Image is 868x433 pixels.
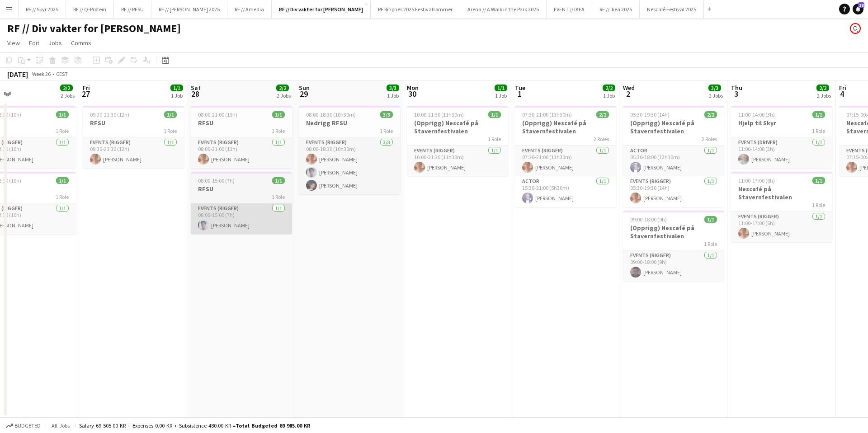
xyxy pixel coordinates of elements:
[56,71,68,77] div: CEST
[812,111,825,118] span: 1/1
[191,106,292,168] app-job-card: 08:00-21:00 (13h)1/1RFSU1 RoleEvents (Rigger)1/108:00-21:00 (13h)[PERSON_NAME]
[79,422,310,429] div: Salary 69 505.00 KR + Expenses 0.00 KR + Subsistence 480.00 KR =
[114,0,151,18] button: RF // RFSU
[816,85,829,91] span: 2/2
[48,39,62,47] span: Jobs
[407,84,419,92] span: Mon
[7,39,20,47] span: View
[30,71,52,77] span: Week 26
[14,423,41,429] span: Budgeted
[299,137,400,194] app-card-role: Events (Rigger)3/308:00-18:30 (10h30m)[PERSON_NAME][PERSON_NAME][PERSON_NAME]
[738,111,775,118] span: 11:00-14:00 (3h)
[61,92,75,99] div: 2 Jobs
[623,224,724,240] h3: (Opprigg) Nescafé på Stavernfestivalen
[277,92,291,99] div: 2 Jobs
[191,119,292,127] h3: RFSU
[592,0,640,18] button: RF // Ikea 2025
[5,421,42,431] button: Budgeted
[60,85,73,91] span: 2/2
[407,146,508,176] app-card-role: Events (Rigger)1/110:00-21:30 (11h30m)[PERSON_NAME]
[191,203,292,234] app-card-role: Events (Rigger)1/108:00-15:00 (7h)[PERSON_NAME]
[83,106,184,168] app-job-card: 09:30-21:30 (12h)1/1RFSU1 RoleEvents (Rigger)1/109:30-21:30 (12h)[PERSON_NAME]
[198,177,235,184] span: 08:00-15:00 (7h)
[630,216,667,223] span: 09:00-18:00 (9h)
[171,92,183,99] div: 1 Job
[306,111,356,118] span: 08:00-18:30 (10h30m)
[515,146,616,176] app-card-role: Events (Rigger)1/107:30-21:00 (13h30m)[PERSON_NAME]
[164,111,177,118] span: 1/1
[515,176,616,207] app-card-role: Actor1/115:30-21:00 (5h30m)[PERSON_NAME]
[731,185,832,201] h3: Nescafé på Stavernfestivalen
[812,202,825,208] span: 1 Role
[198,111,237,118] span: 08:00-21:00 (13h)
[488,111,501,118] span: 1/1
[67,37,95,49] a: Comms
[709,92,723,99] div: 2 Jobs
[45,37,66,49] a: Jobs
[522,111,572,118] span: 07:30-21:00 (13h30m)
[495,92,507,99] div: 1 Job
[731,172,832,242] app-job-card: 11:00-17:00 (6h)1/1Nescafé på Stavernfestivalen1 RoleEvents (Rigger)1/111:00-17:00 (6h)[PERSON_NAME]
[299,84,310,92] span: Sun
[407,106,508,176] app-job-card: 10:00-21:30 (11h30m)1/1(Opprigg) Nescafé på Stavernfestivalen1 RoleEvents (Rigger)1/110:00-21:30 ...
[56,177,69,184] span: 1/1
[272,127,285,134] span: 1 Role
[640,0,704,18] button: Nescafé Festival 2025
[371,0,460,18] button: RF Ringnes 2025 Festivalsommer
[406,89,419,99] span: 30
[170,85,183,91] span: 1/1
[708,85,721,91] span: 3/3
[191,137,292,168] app-card-role: Events (Rigger)1/108:00-21:00 (13h)[PERSON_NAME]
[297,89,310,99] span: 29
[738,177,775,184] span: 11:00-17:00 (6h)
[66,0,114,18] button: RF // Q-Protein
[730,89,742,99] span: 3
[623,211,724,281] div: 09:00-18:00 (9h)1/1(Opprigg) Nescafé på Stavernfestivalen1 RoleEvents (Rigger)1/109:00-18:00 (9h)...
[25,37,43,49] a: Edit
[276,85,289,91] span: 2/2
[29,39,39,47] span: Edit
[630,111,670,118] span: 05:30-19:30 (14h)
[19,0,66,18] button: RF // Skyr 2025
[622,89,635,99] span: 2
[704,240,717,247] span: 1 Role
[7,22,181,35] h1: RF // Div vakter for [PERSON_NAME]
[7,70,28,79] div: [DATE]
[514,89,525,99] span: 1
[4,37,24,49] a: View
[623,106,724,207] app-job-card: 05:30-19:30 (14h)2/2(Opprigg) Nescafé på Stavernfestivalen2 RolesActor1/105:30-18:00 (12h30m)[PER...
[272,193,285,200] span: 1 Role
[272,0,371,18] button: RF // Div vakter for [PERSON_NAME]
[838,89,846,99] span: 4
[90,111,129,118] span: 09:30-21:30 (12h)
[731,84,742,92] span: Thu
[817,92,831,99] div: 2 Jobs
[71,39,91,47] span: Comms
[853,4,863,14] a: 28
[56,127,69,134] span: 1 Role
[515,119,616,135] h3: (Opprigg) Nescafé på Stavernfestivalen
[623,250,724,281] app-card-role: Events (Rigger)1/109:00-18:00 (9h)[PERSON_NAME]
[414,111,464,118] span: 10:00-21:30 (11h30m)
[380,127,393,134] span: 1 Role
[515,106,616,207] app-job-card: 07:30-21:00 (13h30m)2/2(Opprigg) Nescafé på Stavernfestivalen2 RolesEvents (Rigger)1/107:30-21:00...
[164,127,177,134] span: 1 Role
[407,119,508,135] h3: (Opprigg) Nescafé på Stavernfestivalen
[812,127,825,134] span: 1 Role
[515,84,525,92] span: Tue
[596,111,609,118] span: 2/2
[236,422,310,429] span: Total Budgeted 69 985.00 KR
[151,0,227,18] button: RF // [PERSON_NAME] 2025
[839,84,846,92] span: Fri
[731,119,832,127] h3: Hjelp til Skyr
[731,106,832,168] div: 11:00-14:00 (3h)1/1Hjelp til Skyr1 RoleEvents (Driver)1/111:00-14:00 (3h)[PERSON_NAME]
[731,137,832,168] app-card-role: Events (Driver)1/111:00-14:00 (3h)[PERSON_NAME]
[547,0,592,18] button: EVENT // IKEA
[704,216,717,223] span: 1/1
[272,177,285,184] span: 1/1
[603,85,615,91] span: 2/2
